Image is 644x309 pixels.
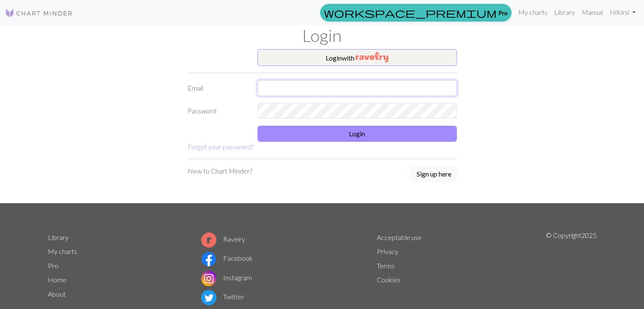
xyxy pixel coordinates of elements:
[578,4,606,21] a: Manual
[515,4,551,21] a: My charts
[201,273,252,281] a: Instagram
[201,292,244,301] a: Twitter
[188,166,252,176] p: New to Chart Minder?
[377,247,398,255] a: Privacy
[201,290,216,305] img: Twitter logo
[201,271,216,286] img: Instagram logo
[201,251,216,267] img: Facebook logo
[324,7,497,19] span: workspace_premium
[48,233,69,241] a: Library
[201,232,216,248] img: Ravelry logo
[257,126,457,142] button: Login
[551,4,578,21] a: Library
[182,103,252,119] label: Password
[5,8,73,18] img: Logo
[257,49,457,66] button: Loginwith
[201,254,253,262] a: Facebook
[411,166,457,183] a: Sign up here
[377,276,401,284] a: Cookies
[43,25,602,46] h1: Login
[48,262,58,270] a: Pro
[48,247,77,255] a: My charts
[201,235,245,243] a: Ravelry
[377,233,422,241] a: Acceptable use
[320,4,511,22] a: Pro
[546,230,597,307] p: © Copyright 2025
[606,4,639,21] a: HiKirsi
[48,290,66,298] a: About
[356,52,388,62] img: Ravelry
[182,80,252,96] label: Email
[411,166,457,182] button: Sign up here
[377,262,395,270] a: Terms
[48,276,66,284] a: Home
[188,143,254,151] a: Forgot your password?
